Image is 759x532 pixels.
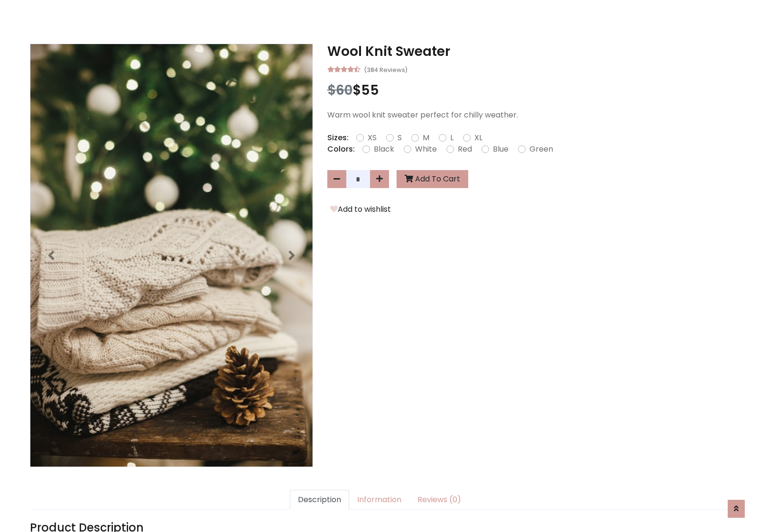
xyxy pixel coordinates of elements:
a: Information [349,490,409,510]
small: (384 Reviews) [364,63,407,75]
label: White [415,144,437,155]
label: M [423,132,429,144]
p: Colors: [327,144,355,155]
h3: $ [327,82,729,99]
button: Add To Cart [397,170,468,188]
label: Red [458,144,472,155]
label: S [398,132,402,144]
a: Reviews (0) [409,490,469,510]
button: Add to wishlist [327,203,394,216]
label: XS [368,132,377,144]
span: 55 [361,81,379,99]
label: L [450,132,454,144]
h3: Wool Knit Sweater [327,44,729,60]
img: Image [30,44,313,467]
label: Green [529,144,553,155]
label: Blue [493,144,509,155]
p: Sizes: [327,132,349,144]
label: XL [474,132,482,144]
label: Black [374,144,394,155]
a: Description [290,490,349,510]
p: Warm wool knit sweater perfect for chilly weather. [327,109,729,121]
span: $60 [327,81,352,99]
